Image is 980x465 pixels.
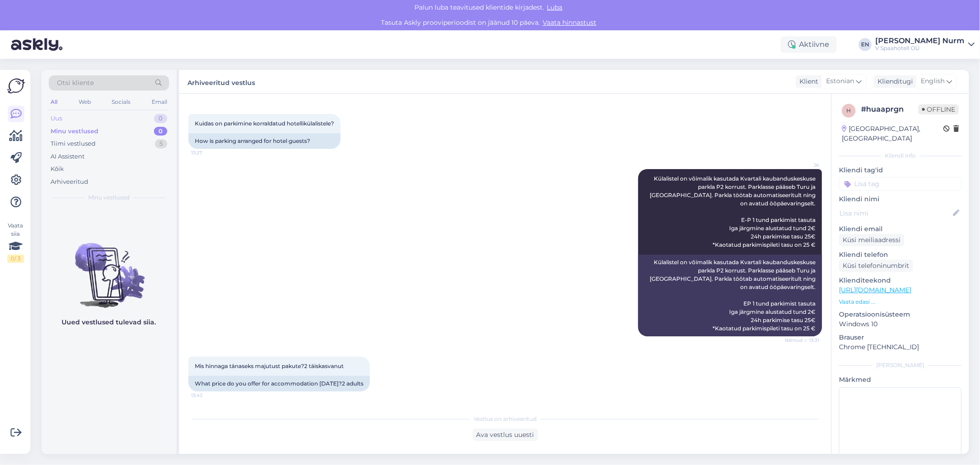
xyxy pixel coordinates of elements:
[188,133,340,149] div: How is parking arranged for hotel guests?
[195,120,334,127] span: Kuidas on parkimine korraldatud hotellikülalistele?
[839,234,904,246] div: Küsi meiliaadressi
[839,342,962,352] p: Chrome [TECHNICAL_ID]
[785,337,819,344] span: Nähtud ✓ 13:31
[187,75,255,88] label: Arhiveeritud vestlus
[544,3,566,11] span: Luba
[839,250,962,260] p: Kliendi telefon
[839,361,962,369] div: [PERSON_NAME]
[839,333,962,342] p: Brauser
[150,96,169,108] div: Email
[839,152,962,160] div: Kliendi info
[839,177,962,191] input: Lisa tag
[49,96,59,108] div: All
[875,37,974,52] a: [PERSON_NAME] NurmV Spaahotell OÜ
[638,255,822,336] div: Külalistel on võimalik kasutada Kvartali kaubanduskeskuse parkla P2 korrust. Parklasse pääseb Tur...
[839,319,962,329] p: Windows 10
[191,149,226,156] span: 13:27
[88,193,130,202] span: Minu vestlused
[861,104,918,115] div: # huaaprgn
[875,45,964,52] div: V Spaahotell OÜ
[51,114,62,123] div: Uus
[154,127,167,136] div: 0
[7,77,25,95] img: Askly Logo
[842,124,943,143] div: [GEOGRAPHIC_DATA], [GEOGRAPHIC_DATA]
[781,36,837,53] div: Aktiivne
[839,286,911,294] a: [URL][DOMAIN_NAME]
[51,152,85,161] div: AI Assistent
[474,415,537,423] span: Vestlus on arhiveeritud
[195,363,344,369] span: Mis hinnaga tänaseks majutust pakute?2 täiskasvanut
[41,227,176,309] img: No chats
[846,107,851,114] span: h
[875,37,964,45] div: [PERSON_NAME] Nurm
[188,376,370,391] div: What price do you offer for accommodation [DATE]?2 adults
[7,255,24,263] div: 0 / 3
[51,164,64,174] div: Kõik
[918,104,959,114] span: Offline
[473,429,538,441] div: Ava vestlus uuesti
[921,76,945,86] span: English
[540,18,599,27] a: Vaata hinnastust
[154,114,167,123] div: 0
[839,194,962,204] p: Kliendi nimi
[51,177,88,187] div: Arhiveeritud
[7,221,24,263] div: Vaata siia
[839,276,962,285] p: Klienditeekond
[839,310,962,319] p: Operatsioonisüsteem
[874,77,913,86] div: Klienditugi
[839,224,962,234] p: Kliendi email
[859,38,872,51] div: EN
[77,96,93,108] div: Web
[155,139,167,148] div: 5
[826,76,854,86] span: Estonian
[57,78,94,88] span: Otsi kliente
[785,162,819,169] span: JK
[796,77,818,86] div: Klient
[839,260,913,272] div: Küsi telefoninumbrit
[191,392,226,399] span: 13:42
[839,208,951,218] input: Lisa nimi
[51,127,98,136] div: Minu vestlused
[839,165,962,175] p: Kliendi tag'id
[62,318,156,327] p: Uued vestlused tulevad siia.
[839,298,962,306] p: Vaata edasi ...
[650,175,817,248] span: Külalistel on võimalik kasutada Kvartali kaubanduskeskuse parkla P2 korrust. Parklasse pääseb Tur...
[110,96,132,108] div: Socials
[51,139,96,148] div: Tiimi vestlused
[839,375,962,385] p: Märkmed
